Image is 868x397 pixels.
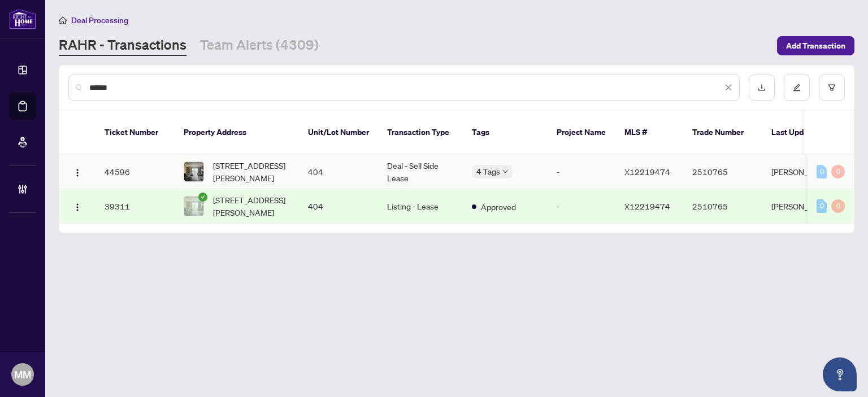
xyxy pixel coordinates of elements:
[198,193,207,202] span: check-circle
[476,165,500,178] span: 4 Tags
[762,111,847,155] th: Last Updated By
[831,199,845,213] div: 0
[481,200,516,213] span: Approved
[777,36,854,55] button: Add Transaction
[762,189,847,224] td: [PERSON_NAME]
[378,189,463,224] td: Listing - Lease
[683,111,762,155] th: Trade Number
[175,111,299,155] th: Property Address
[68,163,86,181] button: Logo
[59,16,67,24] span: home
[68,197,86,215] button: Logo
[184,162,203,181] img: thumbnail-img
[786,37,845,55] span: Add Transaction
[749,75,775,101] button: download
[819,75,845,101] button: filter
[793,84,801,91] span: edit
[299,189,378,224] td: 404
[817,165,827,178] div: 0
[817,199,827,213] div: 0
[502,169,508,174] span: down
[624,201,670,211] span: X12219474
[59,36,186,56] a: RAHR - Transactions
[73,203,82,212] img: Logo
[184,197,203,216] img: thumbnail-img
[14,367,31,382] span: MM
[548,155,615,189] td: -
[624,167,670,177] span: X12219474
[463,111,548,155] th: Tags
[762,155,847,189] td: [PERSON_NAME]
[784,75,810,101] button: edit
[378,155,463,189] td: Deal - Sell Side Lease
[96,111,175,155] th: Ticket Number
[213,194,290,219] span: [STREET_ADDRESS][PERSON_NAME]
[299,111,378,155] th: Unit/Lot Number
[683,155,762,189] td: 2510765
[683,189,762,224] td: 2510765
[615,111,683,155] th: MLS #
[823,357,857,391] button: Open asap
[71,15,128,25] span: Deal Processing
[200,36,319,56] a: Team Alerts (4309)
[9,8,36,29] img: logo
[548,189,615,224] td: -
[378,111,463,155] th: Transaction Type
[548,111,615,155] th: Project Name
[724,84,732,91] span: close
[213,159,290,184] span: [STREET_ADDRESS][PERSON_NAME]
[73,168,82,177] img: Logo
[831,165,845,178] div: 0
[96,155,175,189] td: 44596
[96,189,175,224] td: 39311
[828,84,836,91] span: filter
[299,155,378,189] td: 404
[758,84,766,91] span: download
